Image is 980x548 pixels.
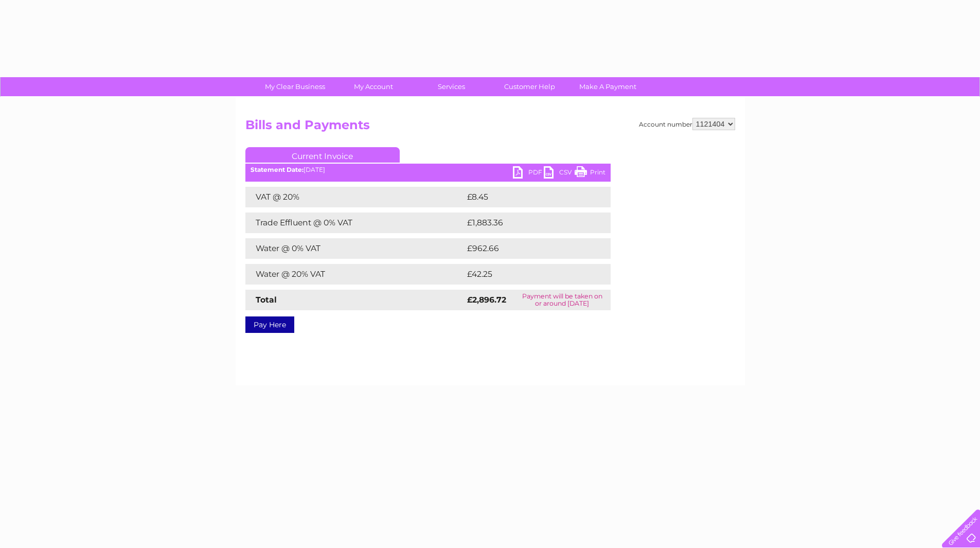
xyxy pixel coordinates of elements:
h2: Bills and Payments [245,118,735,137]
a: CSV [544,166,575,181]
td: £962.66 [465,238,593,259]
a: Customer Help [487,77,572,96]
td: Water @ 0% VAT [245,238,465,259]
a: Current Invoice [245,147,400,163]
td: VAT @ 20% [245,187,465,207]
b: Statement Date: [251,166,304,173]
a: My Account [331,77,416,96]
strong: Total [256,295,277,305]
td: Trade Effluent @ 0% VAT [245,213,465,233]
div: [DATE] [245,166,611,173]
td: £42.25 [465,264,590,285]
td: £1,883.36 [465,213,594,233]
a: Print [575,166,605,181]
td: Water @ 20% VAT [245,264,465,285]
td: £8.45 [465,187,586,207]
a: Pay Here [245,316,294,333]
td: Payment will be taken on or around [DATE] [514,290,610,310]
strong: £2,896.72 [467,295,506,305]
a: PDF [513,166,544,181]
a: My Clear Business [253,77,337,96]
div: Account number [639,118,735,130]
a: Services [409,77,494,96]
a: Make A Payment [565,77,650,96]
